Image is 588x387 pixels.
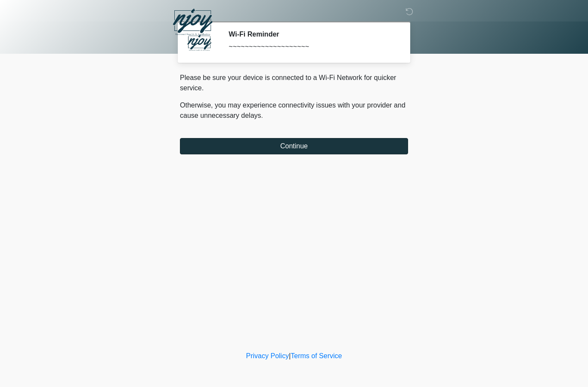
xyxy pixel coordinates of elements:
a: | [289,352,291,359]
p: Please be sure your device is connected to a Wi-Fi Network for quicker service. [180,73,408,93]
a: Privacy Policy [246,352,289,359]
p: Otherwise, you may experience connectivity issues with your provider and cause unnecessary delays [180,100,408,121]
img: NJOY Restored Health & Aesthetics Logo [171,6,214,38]
button: Continue [180,138,408,154]
span: . [261,112,263,119]
a: Terms of Service [291,352,342,359]
div: ~~~~~~~~~~~~~~~~~~~~ [229,42,395,52]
